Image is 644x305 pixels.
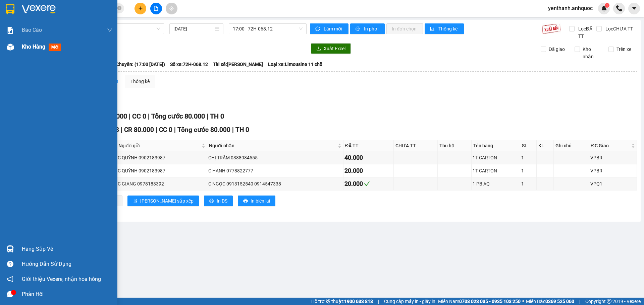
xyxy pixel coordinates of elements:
button: file-add [150,3,162,14]
span: | [174,126,176,134]
div: 1 [521,154,535,161]
img: warehouse-icon [7,44,14,51]
button: caret-down [628,3,640,14]
span: down [107,27,112,33]
div: C QUỲNH 0902183987 [118,167,206,174]
th: KL [537,140,554,151]
div: Hàng sắp về [22,244,112,254]
img: phone-icon [616,5,622,11]
span: download [316,46,321,52]
img: warehouse-icon [7,245,14,252]
span: | [121,126,122,134]
div: Hướng dẫn sử dụng [22,259,112,269]
span: Tổng cước 80.000 [151,112,205,120]
span: Cung cấp máy in - giấy in: [384,298,436,305]
img: icon-new-feature [601,5,607,11]
div: 1T CARTON [473,167,519,174]
span: ⚪️ [522,300,524,303]
div: 1T CARTON [473,154,519,161]
span: sort-ascending [133,199,138,204]
div: VPQ1 [590,180,636,187]
span: Làm mới [324,25,343,32]
img: 9k= [542,23,561,34]
span: Trên xe [614,46,634,53]
span: message [7,291,13,297]
span: aim [169,6,174,11]
span: CC 0 [132,112,146,120]
span: Kho nhận [580,46,603,60]
button: bar-chartThống kê [425,23,464,34]
div: VPBR [590,154,636,161]
button: aim [166,3,177,14]
span: | [156,126,157,134]
div: 20.000 [344,179,392,188]
th: ĐÃ TT [343,140,394,151]
span: CC 0 [159,126,172,134]
div: C HẠNH 0778822777 [208,167,342,174]
button: downloadXuất Excel [311,43,351,54]
span: Đã giao [546,46,568,53]
strong: 0369 525 060 [545,299,574,304]
div: C NGỌC 0913152540 0914547338 [208,180,342,187]
span: Số xe: 72H-068.12 [170,61,208,68]
span: yenthanh.anhquoc [543,4,598,12]
span: In phơi [364,25,379,32]
th: SL [520,140,537,151]
span: caret-down [631,5,637,11]
span: plus [138,6,143,11]
span: file-add [154,6,158,11]
span: | [148,112,150,120]
span: Thống kê [438,25,459,32]
strong: 1900 633 818 [344,299,373,304]
th: Thu hộ [438,140,472,151]
div: 1 [521,167,535,174]
span: Người gửi [118,142,200,149]
img: solution-icon [7,27,14,34]
strong: 0708 023 035 - 0935 103 250 [459,299,521,304]
span: sync [315,26,321,32]
span: Chuyến: (17:00 [DATE]) [116,61,165,68]
span: In biên lai [251,197,270,205]
button: printerIn DS [204,196,233,206]
span: Giới thiệu Vexere, nhận hoa hồng [22,275,101,283]
span: | [207,112,208,120]
span: Kho hàng [22,44,45,50]
span: Người nhận [209,142,336,149]
span: printer [243,199,248,204]
span: question-circle [7,261,13,267]
button: sort-ascending[PERSON_NAME] sắp xếp [127,196,199,206]
span: | [579,298,580,305]
span: | [232,126,234,134]
img: logo-vxr [6,4,14,14]
span: close-circle [117,5,121,12]
div: 1 [521,180,535,187]
span: TH 0 [235,126,249,134]
div: C GIANG 0978183392 [118,180,206,187]
button: In đơn chọn [386,23,423,34]
div: 20.000 [344,166,392,175]
span: Tổng cước 80.000 [177,126,230,134]
div: C QUỲNH 0902183987 [118,154,206,161]
span: ĐC Giao [591,142,630,149]
span: close-circle [117,6,121,10]
span: printer [209,199,214,204]
span: bar-chart [430,26,436,32]
div: CHỊ TRÂM 0388984555 [208,154,342,161]
span: check [364,181,370,187]
span: Báo cáo [22,26,42,34]
span: Tài xế: [PERSON_NAME] [213,61,263,68]
sup: 1 [605,3,609,8]
span: | [378,298,379,305]
div: 1 PB AQ [473,180,519,187]
span: Lọc CHƯA TT [603,25,634,32]
button: syncLàm mới [310,23,348,34]
div: Thống kê [130,78,150,85]
th: Tên hàng [472,140,520,151]
div: Phản hồi [22,289,112,299]
button: printerIn biên lai [238,196,275,206]
span: CR 80.000 [124,126,154,134]
input: 15/08/2025 [173,25,213,32]
button: printerIn phơi [350,23,385,34]
span: [PERSON_NAME] sắp xếp [140,197,194,205]
div: VPBR [590,167,636,174]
